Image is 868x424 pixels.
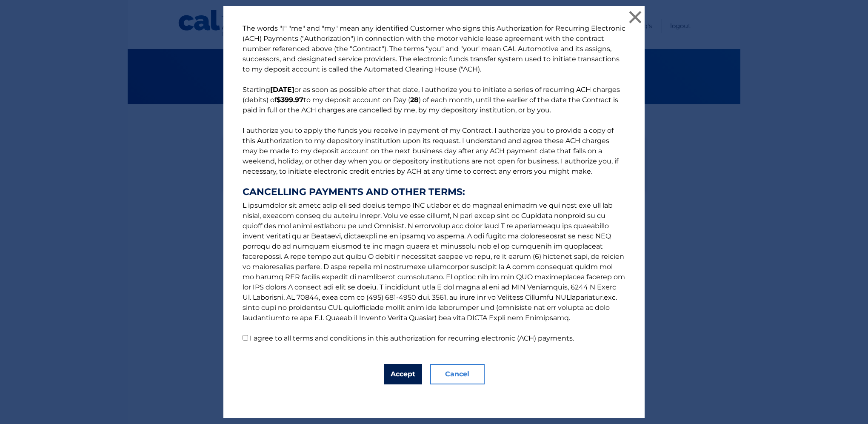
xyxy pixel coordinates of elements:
strong: CANCELLING PAYMENTS AND OTHER TERMS: [243,187,625,197]
label: I agree to all terms and conditions in this authorization for recurring electronic (ACH) payments. [250,334,574,342]
p: The words "I" "me" and "my" mean any identified Customer who signs this Authorization for Recurri... [234,23,634,344]
b: 28 [410,96,419,104]
button: Accept [384,364,422,384]
button: × [627,9,644,26]
b: [DATE] [270,86,294,94]
button: Cancel [430,364,485,384]
b: $399.97 [277,96,303,104]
